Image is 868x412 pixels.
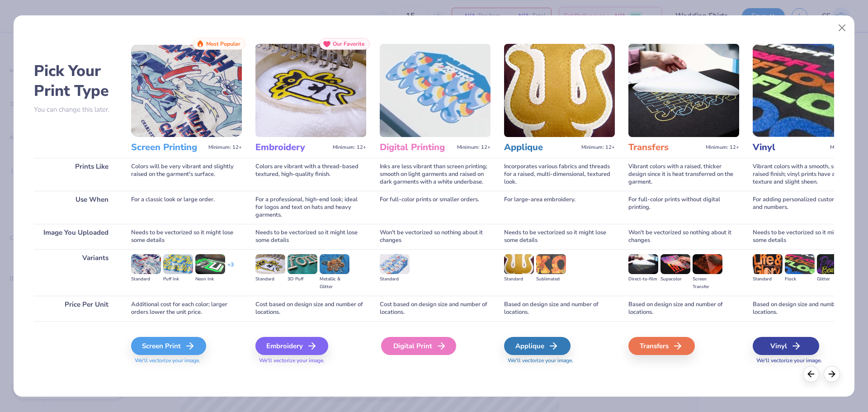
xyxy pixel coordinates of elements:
[255,158,366,191] div: Colors are vibrant with a thread-based textured, high-quality finish.
[163,254,193,274] img: Puff Ink
[34,191,118,224] div: Use When
[504,337,571,355] div: Applique
[255,254,285,274] img: Standard
[131,142,205,153] h3: Screen Printing
[131,357,242,365] span: We'll vectorize your image.
[753,224,863,249] div: Needs to be vectorized so it might lose some details
[504,357,615,365] span: We'll vectorize your image.
[693,254,722,274] img: Screen Transfer
[628,275,658,283] div: Direct-to-film
[753,44,863,137] img: Vinyl
[34,158,118,191] div: Prints Like
[628,44,739,137] img: Transfers
[628,296,739,321] div: Based on design size and number of locations.
[660,254,690,274] img: Supacolor
[255,191,366,224] div: For a professional, high-end look; ideal for logos and text on hats and heavy garments.
[163,275,193,283] div: Puff Ink
[255,142,329,153] h3: Embroidery
[208,144,242,151] span: Minimum: 12+
[457,144,491,151] span: Minimum: 12+
[381,337,456,355] div: Digital Print
[504,44,615,137] img: Applique
[504,254,534,274] img: Standard
[320,254,349,274] img: Metallic & Glitter
[131,191,242,224] div: For a classic look or large order.
[333,144,366,151] span: Minimum: 12+
[753,191,863,224] div: For adding personalized custom names and numbers.
[753,275,783,283] div: Standard
[628,191,739,224] div: For full-color prints without digital printing.
[131,296,242,321] div: Additional cost for each color; larger orders lower the unit price.
[34,106,118,114] p: You can change this later.
[131,158,242,191] div: Colors will be very vibrant and slightly raised on the garment's surface.
[131,275,161,283] div: Standard
[581,144,615,151] span: Minimum: 12+
[706,144,739,151] span: Minimum: 12+
[255,296,366,321] div: Cost based on design size and number of locations.
[536,275,566,283] div: Sublimated
[288,275,317,283] div: 3D Puff
[131,337,206,355] div: Screen Print
[753,357,863,365] span: We'll vectorize your image.
[255,357,366,365] span: We'll vectorize your image.
[380,142,453,153] h3: Digital Printing
[333,41,365,47] span: Our Favorite
[288,254,317,274] img: 3D Puff
[195,254,225,274] img: Neon Ink
[131,44,242,137] img: Screen Printing
[753,337,819,355] div: Vinyl
[255,44,366,137] img: Embroidery
[504,275,534,283] div: Standard
[380,296,491,321] div: Cost based on design size and number of locations.
[380,275,410,283] div: Standard
[628,337,695,355] div: Transfers
[817,254,847,274] img: Glitter
[834,19,851,37] button: Close
[504,142,578,153] h3: Applique
[380,158,491,191] div: Inks are less vibrant than screen printing; smooth on light garments and raised on dark garments ...
[536,254,566,274] img: Sublimated
[34,61,118,101] h2: Pick Your Print Type
[255,224,366,249] div: Needs to be vectorized so it might lose some details
[628,158,739,191] div: Vibrant colors with a raised, thicker design since it is heat transferred on the garment.
[753,142,826,153] h3: Vinyl
[693,275,722,291] div: Screen Transfer
[195,275,225,283] div: Neon Ink
[206,41,241,47] span: Most Popular
[628,224,739,249] div: Won't be vectorized so nothing about it changes
[131,224,242,249] div: Needs to be vectorized so it might lose some details
[785,254,815,274] img: Flock
[255,275,285,283] div: Standard
[34,249,118,296] div: Variants
[753,254,783,274] img: Standard
[320,275,349,291] div: Metallic & Glitter
[380,254,410,274] img: Standard
[660,275,690,283] div: Supacolor
[504,158,615,191] div: Incorporates various fabrics and threads for a raised, multi-dimensional, textured look.
[380,44,491,137] img: Digital Printing
[817,275,847,283] div: Glitter
[34,224,118,249] div: Image You Uploaded
[753,296,863,321] div: Based on design size and number of locations.
[380,191,491,224] div: For full-color prints or smaller orders.
[227,261,234,276] div: + 3
[504,296,615,321] div: Based on design size and number of locations.
[131,254,161,274] img: Standard
[628,254,658,274] img: Direct-to-film
[830,144,863,151] span: Minimum: 12+
[753,158,863,191] div: Vibrant colors with a smooth, slightly raised finish; vinyl prints have a consistent texture and ...
[380,224,491,249] div: Won't be vectorized so nothing about it changes
[504,191,615,224] div: For large-area embroidery.
[785,275,815,283] div: Flock
[34,296,118,321] div: Price Per Unit
[255,337,328,355] div: Embroidery
[504,224,615,249] div: Needs to be vectorized so it might lose some details
[628,142,702,153] h3: Transfers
